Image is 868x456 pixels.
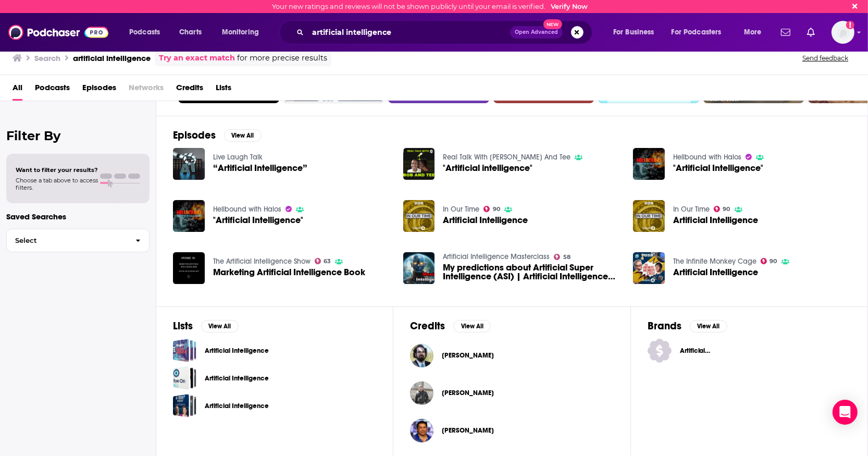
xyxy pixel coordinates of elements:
a: Artificial Intelligence [173,366,196,390]
a: Peter Tu [442,426,494,435]
a: The Infinite Monkey Cage [673,257,757,266]
a: Verify Now [551,3,588,10]
a: 90 [714,206,730,212]
a: Artificial Intelligence [205,345,269,356]
a: Episodes [82,79,116,101]
a: 58 [554,254,571,260]
a: 90 [761,258,777,264]
span: Artificial Intelligence [173,394,196,417]
h2: Filter By [6,128,150,143]
button: View All [453,320,491,332]
span: Marketing Artificial Intelligence Book [213,268,365,277]
img: Aniello Iorio [410,381,433,405]
span: More [744,25,762,40]
a: All [13,79,22,101]
span: For Podcasters [672,25,722,40]
a: Aniello Iorio [442,389,494,397]
a: “Artificial Intelligence” [213,164,307,172]
a: Artificial Intelligence Masterclass [443,252,550,261]
button: Open AdvancedNew [510,26,563,39]
span: Want to filter your results? [16,166,98,174]
button: open menu [215,24,272,41]
img: Artificial Intelligence [633,200,665,232]
a: Live Laugh Talk [213,153,263,162]
img: "Artificial intelligence" [403,148,435,180]
a: Artificial Intelligence [205,400,269,412]
a: Show notifications dropdown [777,23,795,41]
span: [PERSON_NAME] [442,426,494,435]
button: Show profile menu [832,21,854,44]
a: Try an exact match [159,52,235,64]
img: Artificial Intelligence [633,252,665,284]
h2: Credits [410,319,445,332]
a: Show notifications dropdown [803,23,819,41]
span: Charts [179,25,202,40]
a: Artificial Intelligence [443,216,528,225]
h2: Episodes [173,129,216,142]
a: “Artificial Intelligence” [173,148,205,180]
input: Search podcasts, credits, & more... [308,24,510,41]
img: Peter Tu [410,419,433,442]
span: Select [7,237,127,244]
a: Lists [216,79,231,101]
h2: Brands [648,319,681,332]
button: View All [201,320,239,332]
button: Eliezer YudkowskyEliezer Yudkowsky [410,339,613,372]
h2: Lists [173,319,193,332]
a: Credits [176,79,203,101]
h3: artificial intelligence [73,53,151,63]
button: View All [224,129,262,142]
a: Artificial Intelligence [673,268,758,277]
button: Send feedback [799,54,851,63]
span: 90 [493,207,500,212]
span: 63 [324,259,331,264]
img: Eliezer Yudkowsky [410,344,433,367]
span: [PERSON_NAME] [442,389,494,397]
a: Hellbound with Halos [213,205,281,214]
a: "Artificial Intelligence" [213,216,303,225]
svg: Email not verified [846,21,854,29]
a: Charts [172,24,208,41]
a: Artificial Intelligence [648,339,851,363]
span: for more precise results [237,52,327,64]
button: Aniello IorioAniello Iorio [410,376,613,410]
button: open menu [122,24,173,41]
img: Podchaser - Follow, Share and Rate Podcasts [8,22,108,42]
button: View All [690,320,727,332]
span: Monitoring [222,25,259,40]
img: User Profile [832,21,854,44]
a: Eliezer Yudkowsky [442,351,494,360]
a: Artificial Intelligence [205,373,269,384]
span: Logged in as Richard12080 [832,21,854,44]
a: "Artificial Intelligence" [173,200,205,232]
a: BrandsView All [648,319,727,332]
a: "Artificial intelligence" [443,164,532,172]
div: Search podcasts, credits, & more... [289,20,602,44]
img: Marketing Artificial Intelligence Book [173,252,205,284]
a: Podcasts [35,79,70,101]
a: Artificial Intelligence [673,216,758,225]
img: Artificial Intelligence [403,200,435,232]
span: [PERSON_NAME] [442,351,494,360]
a: EpisodesView All [173,129,262,142]
img: "Artificial Intelligence" [633,148,665,180]
img: My predictions about Artificial Super Intelligence (ASI) | Artificial Intelligence Masterclass [403,252,435,284]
